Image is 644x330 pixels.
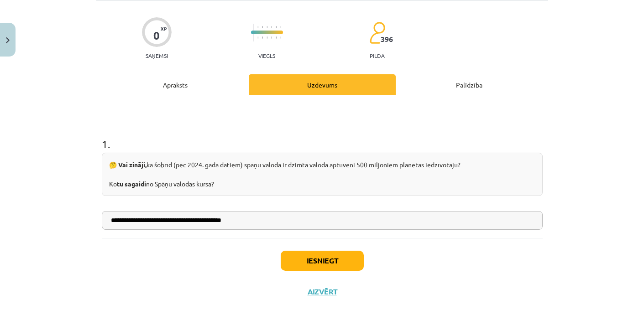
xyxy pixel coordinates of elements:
img: icon-short-line-57e1e144782c952c97e751825c79c345078a6d821885a25fce030b3d8c18986b.svg [257,36,258,39]
div: Apraksts [102,74,249,95]
div: ka šobrīd (pēc 2024. gada datiem) spāņu valoda ir dzimtā valoda aptuveni 500 miljoniem planētas i... [102,153,543,196]
img: icon-short-line-57e1e144782c952c97e751825c79c345078a6d821885a25fce030b3d8c18986b.svg [276,36,277,39]
img: icon-short-line-57e1e144782c952c97e751825c79c345078a6d821885a25fce030b3d8c18986b.svg [262,26,263,28]
div: 0 [153,29,160,42]
img: icon-short-line-57e1e144782c952c97e751825c79c345078a6d821885a25fce030b3d8c18986b.svg [262,36,263,39]
img: icon-short-line-57e1e144782c952c97e751825c79c345078a6d821885a25fce030b3d8c18986b.svg [267,26,267,28]
img: icon-short-line-57e1e144782c952c97e751825c79c345078a6d821885a25fce030b3d8c18986b.svg [271,36,272,39]
img: students-c634bb4e5e11cddfef0936a35e636f08e4e9abd3cc4e673bd6f9a4125e45ecb1.svg [369,21,385,44]
p: Viegls [258,52,275,59]
h1: 1 . [102,122,543,150]
p: pilda [370,52,384,59]
button: Aizvērt [305,287,340,296]
span: XP [161,26,167,31]
img: icon-long-line-d9ea69661e0d244f92f715978eff75569469978d946b2353a9bb055b3ed8787d.svg [253,24,254,41]
span: 396 [381,35,393,43]
img: icon-short-line-57e1e144782c952c97e751825c79c345078a6d821885a25fce030b3d8c18986b.svg [280,36,281,39]
strong: tu sagaidi [117,180,146,188]
div: Palīdzība [396,74,543,95]
img: icon-short-line-57e1e144782c952c97e751825c79c345078a6d821885a25fce030b3d8c18986b.svg [280,26,281,28]
img: icon-short-line-57e1e144782c952c97e751825c79c345078a6d821885a25fce030b3d8c18986b.svg [257,26,258,28]
img: icon-short-line-57e1e144782c952c97e751825c79c345078a6d821885a25fce030b3d8c18986b.svg [267,36,267,39]
div: Uzdevums [249,74,396,95]
button: Iesniegt [281,251,364,271]
p: Saņemsi [142,52,172,59]
img: icon-short-line-57e1e144782c952c97e751825c79c345078a6d821885a25fce030b3d8c18986b.svg [276,26,277,28]
strong: 🤔 Vai zināji, [109,160,147,169]
img: icon-close-lesson-0947bae3869378f0d4975bcd49f059093ad1ed9edebbc8119c70593378902aed.svg [6,37,10,43]
img: icon-short-line-57e1e144782c952c97e751825c79c345078a6d821885a25fce030b3d8c18986b.svg [271,26,272,28]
